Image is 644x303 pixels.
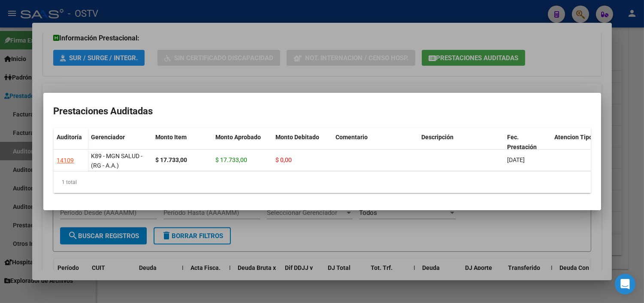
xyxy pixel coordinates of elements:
datatable-header-cell: Comentario [333,128,418,164]
span: Monto Aprobado [216,134,261,141]
span: Monto Debitado [276,134,320,141]
h2: Prestaciones Auditadas [54,103,591,119]
span: $ 0,00 [276,156,292,163]
span: Auditoría [57,134,82,141]
datatable-header-cell: Monto Item [152,128,212,164]
datatable-header-cell: Atencion Tipo [551,128,599,164]
datatable-header-cell: Monto Aprobado [212,128,272,164]
span: Fec. Prestación [508,134,537,150]
span: Gerenciador [91,134,125,141]
div: Open Intercom Messenger [615,274,635,294]
span: Descripción [422,134,454,141]
div: 14109 [57,156,74,165]
span: Atencion Tipo [555,134,593,141]
datatable-header-cell: Fec. Prestación [504,128,551,164]
datatable-header-cell: Auditoría [54,128,88,164]
span: [DATE] [508,156,525,163]
span: K89 - MGN SALUD - (RG - A.A.) [91,153,143,169]
datatable-header-cell: Gerenciador [88,128,152,164]
span: $ 17.733,00 [216,156,248,163]
div: 1 total [54,171,591,193]
span: Comentario [336,134,368,141]
span: Monto Item [156,134,187,141]
datatable-header-cell: Descripción [418,128,504,164]
datatable-header-cell: Monto Debitado [272,128,333,164]
strong: $ 17.733,00 [156,156,187,163]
